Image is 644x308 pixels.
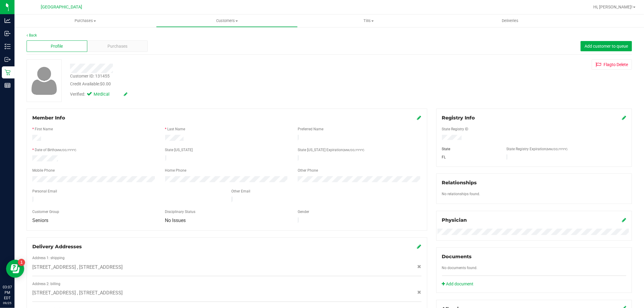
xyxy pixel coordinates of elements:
label: No relationships found. [442,191,480,197]
iframe: Resource center [6,260,24,278]
img: user-icon.png [28,65,60,96]
span: Medical [94,91,118,98]
span: Purchases [107,43,127,49]
label: State Registry Expiration [506,146,567,152]
span: Member Info [32,115,65,121]
inline-svg: Inventory [5,43,11,49]
span: (MM/DD/YYYY) [55,148,76,152]
span: [GEOGRAPHIC_DATA] [41,5,82,10]
label: Mobile Phone [32,168,55,173]
label: Address 2: billing [32,281,60,287]
label: State Registry ID [442,126,469,132]
span: Hi, [PERSON_NAME]! [593,5,633,9]
div: Credit Available: [70,81,368,87]
span: Registry Info [442,115,475,121]
span: Relationships [442,180,477,186]
span: Purchases [14,18,156,24]
a: Back [27,33,37,37]
label: Home Phone [165,168,187,173]
span: [STREET_ADDRESS] , [STREET_ADDRESS] [32,289,123,297]
span: Tills [298,18,439,24]
label: Personal Email [32,189,57,194]
span: No Issues [165,218,186,223]
label: Date of Birth [35,147,76,153]
a: Add document [442,281,477,287]
label: Other Email [231,189,250,194]
label: Address 1: shipping [32,255,65,261]
a: Tills [298,14,439,27]
span: Seniors [32,218,48,223]
label: State [US_STATE] [165,147,193,153]
span: [STREET_ADDRESS] , [STREET_ADDRESS] [32,264,123,271]
label: First Name [35,126,53,132]
label: Preferred Name [298,126,323,132]
label: Customer Group [32,209,59,214]
a: Deliveries [439,14,581,27]
iframe: Resource center unread badge [18,259,25,266]
inline-svg: Retail [5,69,11,75]
span: (MM/DD/YYYY) [343,148,364,152]
inline-svg: Reports [5,82,11,88]
span: $0.00 [100,81,111,86]
div: Customer ID: 131455 [70,73,110,79]
p: 03:07 PM EDT [3,284,12,301]
a: Customers [156,14,298,27]
button: Flagto Delete [592,59,632,70]
div: State [437,146,502,152]
span: Physician [442,217,467,223]
span: Documents [442,254,472,259]
span: Deliveries [494,18,527,24]
label: Last Name [168,126,185,132]
span: No documents found. [442,266,478,270]
div: Verified: [70,91,127,98]
div: FL [437,154,502,160]
inline-svg: Analytics [5,17,11,24]
label: Disciplinary Status [165,209,196,214]
span: Delivery Addresses [32,244,82,249]
span: Profile [51,43,63,49]
button: Add customer to queue [581,41,632,51]
label: State [US_STATE] Expiration [298,147,364,153]
inline-svg: Outbound [5,56,11,62]
a: Purchases [14,14,156,27]
label: Gender [298,209,309,214]
span: Customers [156,18,297,24]
inline-svg: Inbound [5,30,11,37]
span: (MM/DD/YYYY) [546,148,567,151]
label: Other Phone [298,168,318,173]
span: Add customer to queue [585,44,628,49]
p: 09/25 [3,301,12,305]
